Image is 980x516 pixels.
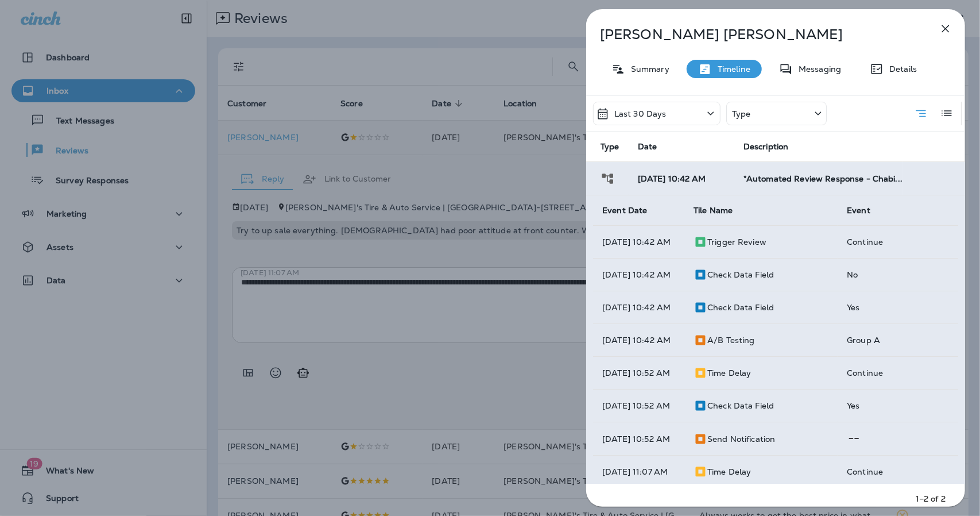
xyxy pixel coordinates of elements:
[694,205,733,215] span: Tile Name
[935,102,958,125] button: Log View
[916,493,946,505] p: 1–2 of 2
[707,368,751,378] p: Time Delay
[602,270,675,279] p: [DATE] 10:42 AM
[847,303,949,312] p: yes
[638,174,706,184] span: [DATE] 10:42 AM
[884,64,917,74] p: Details
[625,64,669,74] p: Summary
[602,434,675,444] p: [DATE] 10:52 AM
[601,172,615,183] span: Journey
[707,434,775,444] p: Send Notification
[602,303,675,312] p: [DATE] 10:42 AM
[707,336,755,345] p: A/B Testing
[707,303,774,312] p: Check Data Field
[600,26,913,43] p: [PERSON_NAME] [PERSON_NAME]
[712,64,750,74] p: Timeline
[707,270,774,279] p: Check Data Field
[847,205,870,215] span: Event
[847,270,949,279] p: no
[638,141,657,152] span: Date
[602,237,675,247] p: [DATE] 10:42 AM
[743,142,789,152] span: Description
[602,336,675,345] p: [DATE] 10:42 AM
[847,467,949,476] p: Continue
[732,109,751,118] p: Type
[847,401,949,410] p: yes
[614,109,667,118] p: Last 30 Days
[602,205,647,215] span: Event Date
[707,401,774,410] p: Check Data Field
[602,401,675,410] p: [DATE] 10:52 AM
[602,368,675,378] p: [DATE] 10:52 AM
[847,336,949,345] p: group a
[602,467,675,476] p: [DATE] 11:07 AM
[793,64,841,74] p: Messaging
[909,102,932,125] button: Summary View
[707,237,766,247] p: trigger review
[601,141,619,152] span: Type
[847,368,949,378] p: Continue
[743,174,902,184] span: *Automated Review Response - Chabi...
[707,467,751,476] p: Time Delay
[847,237,949,247] p: Continue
